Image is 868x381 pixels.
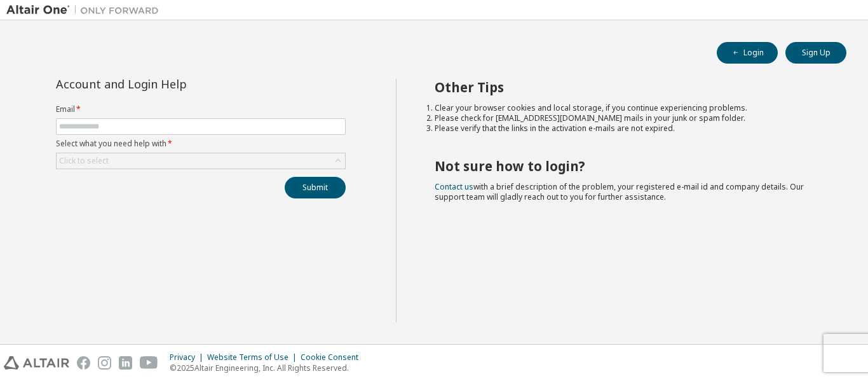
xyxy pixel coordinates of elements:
[56,104,346,114] label: Email
[170,363,366,373] p: © 2025 Altair Engineering, Inc. All Rights Reserved.
[435,181,804,202] span: with a brief description of the problem, your registered e-mail id and company details. Our suppo...
[785,42,846,64] button: Sign Up
[435,158,824,174] h2: Not sure how to login?
[435,79,824,95] h2: Other Tips
[285,177,346,198] button: Submit
[56,79,288,89] div: Account and Login Help
[57,153,345,169] div: Click to select
[140,356,158,370] img: youtube.svg
[301,352,366,363] div: Cookie Consent
[77,356,90,370] img: facebook.svg
[435,123,824,134] li: Please verify that the links in the activation e-mails are not expired.
[6,4,165,17] img: Altair One
[98,356,111,370] img: instagram.svg
[207,352,301,363] div: Website Terms of Use
[435,113,824,123] li: Please check for [EMAIL_ADDRESS][DOMAIN_NAME] mails in your junk or spam folder.
[435,103,824,113] li: Clear your browser cookies and local storage, if you continue experiencing problems.
[435,181,473,192] a: Contact us
[119,356,132,370] img: linkedin.svg
[170,352,207,363] div: Privacy
[59,156,109,166] div: Click to select
[56,139,346,149] label: Select what you need help with
[4,356,69,370] img: altair_logo.svg
[717,42,778,64] button: Login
